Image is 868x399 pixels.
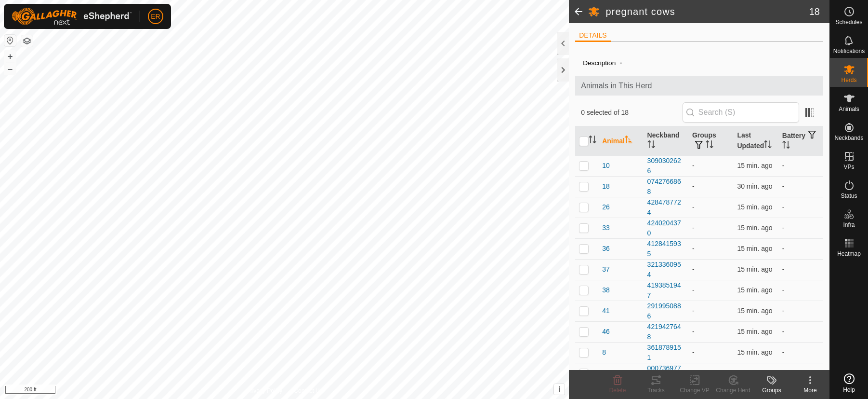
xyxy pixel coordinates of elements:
[602,306,610,316] span: 41
[602,347,606,358] span: 8
[647,280,684,301] div: 4193851947
[778,197,823,218] td: -
[647,156,684,176] div: 3090302626
[778,259,823,280] td: -
[778,126,823,156] th: Battery
[605,6,809,17] h2: pregnant cows
[647,142,655,150] p-sorticon: Activate to sort
[778,176,823,197] td: -
[602,161,610,171] span: 10
[843,164,854,170] span: VPs
[581,80,817,92] span: Animals in This Herd
[737,182,772,190] span: Aug 16, 2025, 7:50 PM
[778,363,823,384] td: -
[688,363,733,384] td: -
[247,386,283,395] a: Privacy Policy
[602,223,610,233] span: 33
[737,348,772,356] span: Aug 16, 2025, 8:05 PM
[602,244,610,254] span: 36
[841,193,857,199] span: Status
[737,328,772,335] span: Aug 16, 2025, 8:05 PM
[4,51,16,62] button: +
[647,239,684,259] div: 4128415935
[609,387,626,394] span: Delete
[602,202,610,212] span: 26
[688,259,733,280] td: -
[647,260,684,280] div: 3213360954
[834,135,863,141] span: Neckbands
[688,126,733,156] th: Groups
[833,48,865,54] span: Notifications
[4,63,16,75] button: –
[647,197,684,218] div: 4284787724
[778,342,823,363] td: -
[637,386,675,395] div: Tracks
[683,102,799,123] input: Search (S)
[752,386,791,395] div: Groups
[602,285,610,295] span: 38
[837,251,861,257] span: Heatmap
[714,386,752,395] div: Change Herd
[830,370,868,397] a: Help
[733,126,778,156] th: Last Updated
[778,321,823,342] td: -
[21,35,33,47] button: Map Layers
[839,106,859,112] span: Animals
[602,368,614,378] span: B51
[589,137,596,145] p-sorticon: Activate to sort
[706,142,713,150] p-sorticon: Activate to sort
[778,301,823,321] td: -
[778,218,823,238] td: -
[647,343,684,363] div: 3618789151
[644,126,688,156] th: Neckband
[554,384,565,395] button: i
[688,218,733,238] td: -
[778,238,823,259] td: -
[602,327,610,337] span: 46
[602,264,610,275] span: 37
[688,176,733,197] td: -
[737,224,772,232] span: Aug 16, 2025, 8:05 PM
[737,286,772,294] span: Aug 16, 2025, 8:05 PM
[737,245,772,252] span: Aug 16, 2025, 8:05 PM
[841,77,856,83] span: Herds
[778,280,823,301] td: -
[647,218,684,238] div: 4240204370
[764,142,772,150] p-sorticon: Activate to sort
[835,19,862,25] span: Schedules
[598,126,643,156] th: Animal
[737,369,772,377] span: Aug 16, 2025, 8:05 PM
[581,108,683,118] span: 0 selected of 18
[843,387,855,393] span: Help
[791,386,829,395] div: More
[647,363,684,384] div: 0007369776
[575,30,610,42] li: DETAILS
[737,265,772,273] span: Aug 16, 2025, 8:05 PM
[688,238,733,259] td: -
[616,55,626,70] span: -
[675,386,714,395] div: Change VP
[737,203,772,211] span: Aug 16, 2025, 8:05 PM
[688,301,733,321] td: -
[688,197,733,218] td: -
[12,8,132,25] img: Gallagher Logo
[843,222,855,228] span: Infra
[809,4,820,19] span: 18
[647,177,684,197] div: 0742766868
[688,155,733,176] td: -
[778,155,823,176] td: -
[583,59,616,67] label: Description
[688,321,733,342] td: -
[688,342,733,363] td: -
[625,137,632,145] p-sorticon: Activate to sort
[294,386,322,395] a: Contact Us
[602,181,610,192] span: 18
[737,307,772,315] span: Aug 16, 2025, 8:05 PM
[647,301,684,321] div: 2919950886
[558,385,560,393] span: i
[151,12,160,22] span: ER
[647,322,684,342] div: 4219427648
[737,162,772,169] span: Aug 16, 2025, 8:05 PM
[782,142,790,150] p-sorticon: Activate to sort
[4,35,16,46] button: Reset Map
